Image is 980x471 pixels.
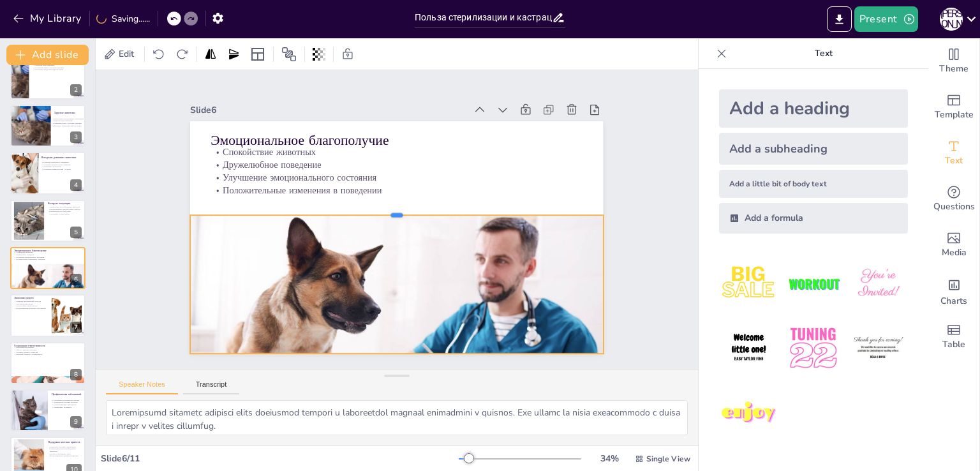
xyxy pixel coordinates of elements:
div: Ю [PERSON_NAME] [940,8,963,31]
p: Создание здорового общества [14,351,82,354]
button: Ю [PERSON_NAME] [940,6,963,32]
p: Повышение дружелюбия [41,166,91,168]
p: Поддержание здоровья питомцев [52,401,82,404]
p: Положительные изменения в поведении [14,258,82,261]
p: Забота о здоровье питомцев [14,348,82,351]
button: Add slide [6,45,89,65]
p: Профилактика заболеваний [52,392,82,396]
p: Эмоциональное благополучие [14,249,82,253]
p: Снижение риска инфекций [33,64,82,66]
p: Увеличение продолжительности жизни [51,124,100,127]
div: 7 [10,294,85,336]
div: Add images, graphics, shapes or video [928,222,979,268]
p: Шансы на нахождение дома [48,452,82,455]
div: 4 [70,179,82,191]
div: 9 [10,389,85,431]
p: Поддержка программ стерилизации [48,445,82,448]
span: Charts [940,294,967,308]
p: Спокойствие животных [218,126,589,178]
p: Социальная ответственность [14,343,82,347]
span: Media [942,246,967,260]
p: Экономическая выгода [14,303,48,306]
p: Дружелюбное поведение [14,253,82,256]
div: 6 [70,274,82,285]
p: Раннее выявление заболеваний [52,403,82,406]
div: Layout [248,44,268,64]
p: Принятие решений о стерилизации [14,354,82,356]
p: Ответственность владельцев [48,210,82,213]
div: Add a little bit of body text [719,170,908,198]
div: Add a table [928,314,979,360]
button: Export to PowerPoint [827,6,852,32]
p: Регулярные ветеринарные осмотры [52,399,82,401]
div: 7 [70,322,82,333]
div: Slide 6 [202,83,477,124]
p: Обращение к ветеринару [52,406,82,408]
p: Эмоциональное благополучие [219,112,591,170]
p: Уменьшение числа бездомных животных [48,206,82,208]
img: 1.jpeg [719,254,778,313]
p: Поведение домашних животных [41,156,91,160]
p: Улучшение эмоционального состояния [14,256,82,258]
span: Theme [939,62,969,76]
p: Увеличение продолжительности жизни [33,68,82,71]
button: Speaker Notes [106,380,178,394]
div: Add ready made slides [928,84,979,130]
p: Контроль популяции [48,201,82,205]
img: 4.jpeg [719,318,778,378]
p: Ответственное владение [14,347,82,349]
input: Insert title [415,8,552,27]
span: Position [281,47,297,62]
p: Спокойствие животных [14,251,82,254]
div: 3 [10,105,85,147]
textarea: Loremipsumd sitametc adipisci elits doeiusmod tempori u laboreetdol magnaal enimadmini v quisnos.... [106,400,688,435]
div: 34 % [594,452,625,465]
p: Улучшение взаимодействия с людьми [41,168,91,171]
p: Улучшение эмоционального состояния [216,152,586,204]
div: Add charts and graphs [928,268,979,314]
p: Снижение агрессивного поведения [41,161,91,164]
p: Вклад владельцев домашних животных [48,454,82,457]
div: Add a formula [719,203,908,234]
img: 3.jpeg [849,254,908,313]
div: 5 [10,200,85,242]
div: 2 [10,57,85,99]
div: Add a heading [719,89,908,128]
div: 3 [70,131,82,143]
p: Снижение ветеринарных расходов [14,301,48,303]
p: Поддержка местных приютов [48,440,82,444]
span: Table [942,338,965,352]
div: Change the overall theme [928,38,979,84]
div: Slide 6 / 11 [101,452,459,465]
p: Дружелюбное поведение [217,139,588,191]
button: Present [854,6,918,32]
div: Saving...... [96,13,150,25]
p: Text [732,38,916,69]
div: 5 [70,227,82,238]
button: Transcript [183,380,240,394]
p: Предотвращение серьезных заболеваний [14,308,48,310]
img: 2.jpeg [783,254,843,313]
span: Edit [116,48,137,60]
button: My Library [10,8,87,29]
div: 8 [10,342,85,384]
p: Устранение нежелательных привычек [41,163,91,166]
span: Single View [646,454,690,464]
p: Улучшение общего состояния здоровья [33,66,82,69]
span: Template [935,108,974,122]
span: Text [945,154,963,168]
img: 5.jpeg [783,318,843,378]
div: 9 [70,416,82,428]
div: Get real-time input from your audience [928,176,979,222]
div: Add text boxes [928,130,979,176]
img: 7.jpeg [719,384,778,443]
p: Долгосрочные преимущества [14,305,48,308]
div: 6 [10,247,85,289]
img: 6.jpeg [849,318,908,378]
p: Предотвращение нежелательных пометов [48,208,82,211]
div: Add a subheading [719,133,908,165]
div: 8 [70,369,82,380]
span: Questions [933,200,975,214]
div: 4 [10,152,85,194]
p: Экономия средств [14,296,48,300]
